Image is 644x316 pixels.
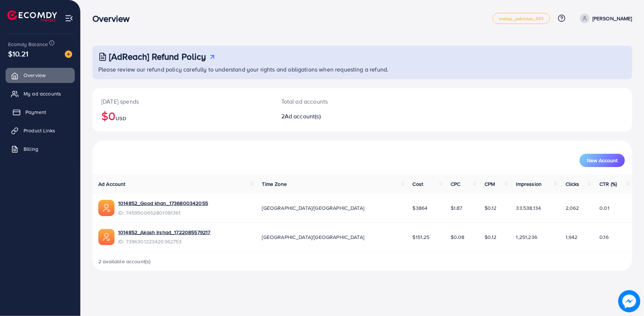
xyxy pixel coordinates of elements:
span: USD [116,115,126,122]
a: My ad accounts [6,86,75,101]
span: $3864 [413,204,428,212]
a: 1014852_Akash Irshad_1722085579217 [118,229,210,236]
img: image [618,290,640,312]
span: 33,538,134 [516,204,541,212]
a: 1014852_Good khan_1736800342055 [118,199,208,207]
span: Billing [24,145,38,153]
a: [PERSON_NAME] [577,14,632,23]
span: Time Zone [262,180,287,188]
img: logo [7,10,57,22]
h2: 2 [281,113,399,120]
span: metap_pakistan_001 [499,16,544,21]
span: New Account [587,158,617,163]
span: $1.87 [451,204,462,212]
p: Please review our refund policy carefully to understand your rights and obligations when requesti... [98,65,628,74]
span: Payment [25,108,46,116]
span: Product Links [24,127,55,134]
span: CPC [451,180,460,188]
span: Clicks [566,180,580,188]
h2: $0 [101,109,264,123]
span: CTR (%) [599,180,617,188]
span: 1,251,236 [516,233,537,241]
p: Total ad accounts [281,97,399,106]
img: ic-ads-acc.e4c84228.svg [98,200,115,216]
p: [PERSON_NAME] [592,14,632,23]
span: Overview [24,72,46,79]
span: $0.08 [451,233,465,241]
h3: [AdReach] Refund Policy [109,51,206,62]
img: ic-ads-acc.e4c84228.svg [98,229,115,245]
a: Overview [6,68,75,83]
span: 2 available account(s) [98,258,151,265]
span: $10.21 [8,48,28,59]
span: [GEOGRAPHIC_DATA]/[GEOGRAPHIC_DATA] [262,204,365,212]
span: Ad Account [98,180,126,188]
span: 0.01 [599,204,609,212]
p: [DATE] spends [101,97,264,106]
span: CPM [485,180,495,188]
span: Ad account(s) [285,112,321,120]
a: Payment [6,105,75,119]
h3: Overview [92,13,136,24]
span: 2,062 [566,204,579,212]
a: Billing [6,142,75,156]
span: Cost [413,180,423,188]
span: $151.25 [413,233,430,241]
span: Impression [516,180,542,188]
span: My ad accounts [24,90,61,97]
button: New Account [580,154,625,167]
span: [GEOGRAPHIC_DATA]/[GEOGRAPHIC_DATA] [262,233,365,241]
span: 0.16 [599,233,609,241]
span: Ecomdy Balance [8,41,48,48]
a: metap_pakistan_001 [493,13,550,24]
img: menu [65,14,73,22]
span: $0.12 [485,204,497,212]
span: ID: 7396301223420362753 [118,238,210,245]
a: Product Links [6,123,75,138]
span: 1,942 [566,233,578,241]
span: ID: 7459500652801081361 [118,209,208,216]
span: $0.12 [485,233,497,241]
img: image [65,51,72,58]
